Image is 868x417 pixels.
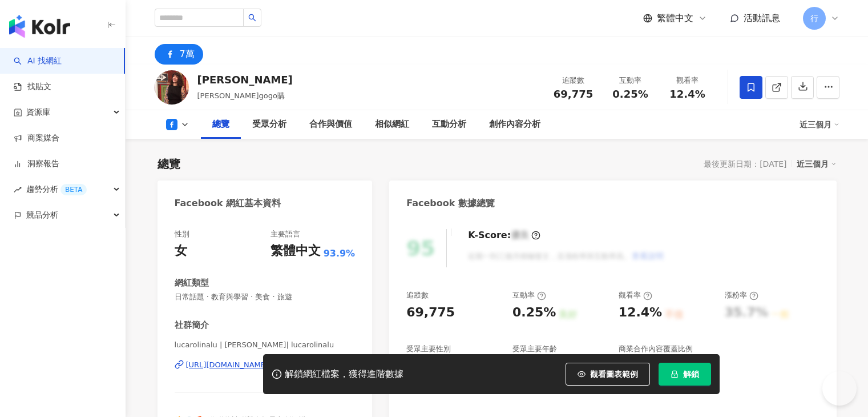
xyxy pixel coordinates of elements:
div: Facebook 網紅基本資料 [175,197,281,210]
button: 解鎖 [659,363,711,386]
div: 繁體中文 [271,242,321,260]
span: 日常話題 · 教育與學習 · 美食 · 旅遊 [175,292,356,302]
span: search [248,14,256,22]
div: 性別 [175,229,189,239]
div: 近三個月 [797,157,837,171]
div: 受眾分析 [252,118,286,131]
div: Facebook 數據總覽 [406,197,495,210]
span: rise [14,186,22,194]
span: 12.4% [669,89,705,100]
a: 商案媒合 [14,133,59,144]
div: 網紅類型 [175,277,209,289]
span: lucarolinalu | [PERSON_NAME]| lucarolinalu [175,340,356,350]
div: 互動率 [609,75,652,86]
div: 互動分析 [432,118,466,131]
a: searchAI 找網紅 [14,55,62,67]
div: 合作與價值 [309,118,352,131]
div: 近三個月 [800,115,839,134]
span: 競品分析 [26,202,58,228]
div: 女 [175,242,187,260]
div: K-Score : [468,229,540,242]
span: 資源庫 [26,99,50,125]
img: logo [9,15,70,38]
div: 創作內容分析 [489,118,540,131]
div: 7萬 [180,46,195,62]
div: 觀看率 [619,290,652,300]
div: 12.4% [619,304,662,322]
div: 互動率 [512,290,546,300]
div: 相似網紅 [375,118,409,131]
div: 總覽 [158,156,180,172]
div: 追蹤數 [552,75,595,86]
span: 觀看圖表範例 [590,370,638,379]
div: 主要語言 [271,229,300,239]
div: 漲粉率 [725,290,758,300]
div: BETA [60,184,87,195]
a: 找貼文 [14,81,51,93]
div: [PERSON_NAME] [197,73,293,87]
div: 解鎖網紅檔案，獲得進階數據 [285,368,403,380]
div: 69,775 [406,304,455,322]
span: [PERSON_NAME]gogo購 [197,91,285,100]
span: 解鎖 [683,370,699,379]
span: 趨勢分析 [26,177,87,202]
span: lock [671,370,679,378]
a: 洞察報告 [14,158,59,170]
span: 行 [810,12,818,25]
div: 最後更新日期：[DATE] [704,159,786,169]
div: 觀看率 [666,75,709,86]
img: KOL Avatar [155,70,189,105]
span: 69,775 [554,88,593,100]
div: 追蹤數 [406,290,429,300]
button: 7萬 [155,44,203,65]
button: 觀看圖表範例 [566,363,650,386]
span: 93.9% [324,247,356,260]
div: 總覽 [212,118,229,131]
div: 0.25% [512,304,556,322]
div: 受眾主要性別 [406,344,451,354]
span: 0.25% [612,89,648,100]
div: 商業合作內容覆蓋比例 [619,344,693,354]
div: 社群簡介 [175,319,209,331]
span: 活動訊息 [744,13,780,23]
span: 繁體中文 [657,12,693,25]
div: 受眾主要年齡 [512,344,557,354]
